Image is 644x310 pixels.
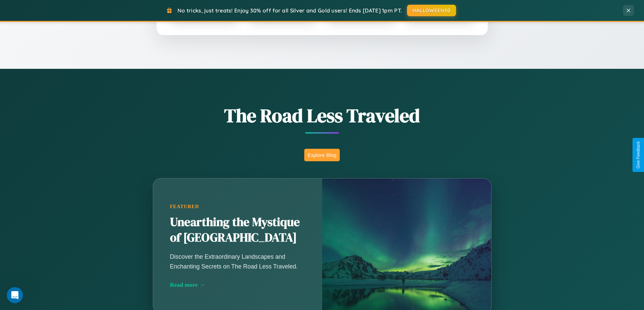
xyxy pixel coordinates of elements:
h1: The Road Less Traveled [119,103,525,129]
button: Explore Blog [304,149,340,161]
div: Read more → [170,281,305,288]
div: Give Feedback [636,141,641,169]
iframe: Intercom live chat [7,287,23,303]
h2: Unearthing the Mystique of [GEOGRAPHIC_DATA] [170,215,305,246]
p: Discover the Extraordinary Landscapes and Enchanting Secrets on The Road Less Traveled. [170,252,305,271]
span: No tricks, just treats! Enjoy 30% off for all Silver and Gold users! Ends [DATE] 1pm PT. [177,7,402,14]
div: Featured [170,204,305,209]
button: HALLOWEEN30 [407,5,456,16]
